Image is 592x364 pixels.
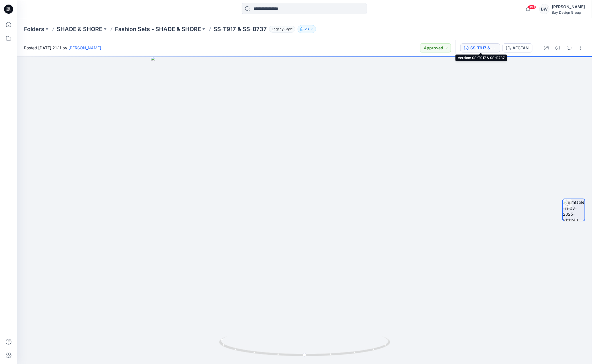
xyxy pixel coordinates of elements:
button: AEGEAN [503,43,532,52]
a: Folders [24,25,44,33]
div: AEGEAN [512,45,529,51]
a: SHADE & SHORE [57,25,102,33]
p: SS-T917 & SS-B737 [213,25,267,33]
span: 99+ [528,5,536,9]
button: SS-T917 & SS-B737 [460,43,500,52]
div: SS-T917 & SS-B737 [470,45,497,51]
a: Fashion Sets - SHADE & SHORE [115,25,201,33]
div: Bay Design Group [552,10,585,15]
a: [PERSON_NAME] [68,45,101,50]
div: BW [539,4,550,14]
button: 23 [298,25,316,33]
span: Legacy Style [269,26,295,33]
p: 23 [305,26,309,32]
button: Legacy Style [267,25,295,33]
img: turntable-11-03-2025-21:11:40 [563,199,585,221]
span: Posted [DATE] 21:11 by [24,45,101,51]
button: Details [553,43,562,52]
div: [PERSON_NAME] [552,3,585,10]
